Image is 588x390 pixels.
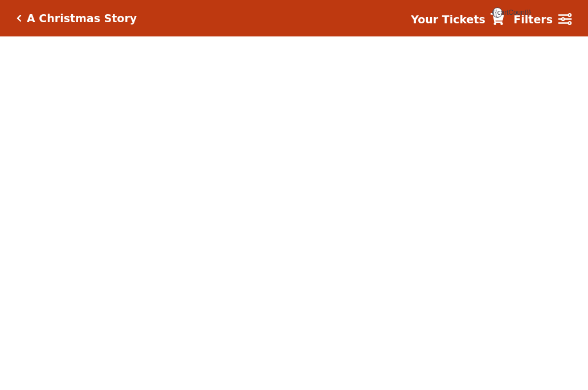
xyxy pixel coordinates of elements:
h5: A Christmas Story [27,12,137,25]
strong: Filters [513,13,553,26]
a: Your Tickets {{cartCount}} [411,11,504,28]
a: Filters [513,11,571,28]
a: Click here to go back to filters [17,14,22,22]
span: {{cartCount}} [492,7,503,18]
strong: Your Tickets [411,13,485,26]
